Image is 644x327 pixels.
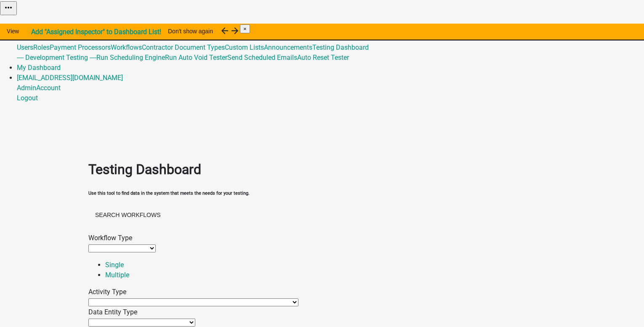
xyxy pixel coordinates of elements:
[17,54,96,62] a: ---- Development Testing ----
[17,74,123,82] a: [EMAIL_ADDRESS][DOMAIN_NAME]
[165,54,227,62] a: Run Auto Void Tester
[88,207,168,222] button: Search Workflows
[17,64,61,72] a: My Dashboard
[17,84,36,92] a: Admin
[142,43,225,51] a: Contractor Document Types
[88,159,556,180] h1: Testing Dashboard
[240,24,250,33] button: Close
[17,83,644,103] div: [EMAIL_ADDRESS][DOMAIN_NAME]
[31,28,161,36] strong: Add "Assigned Inspector" to Dashboard List!
[88,307,556,317] div: Data Entity Type
[105,271,129,279] a: Multiple
[36,84,61,92] a: Account
[243,26,247,32] span: ×
[227,54,297,62] a: Send Scheduled Emails
[264,43,312,51] a: Announcements
[88,287,556,297] div: Activity Type
[17,43,33,51] a: Users
[220,26,230,36] i: arrow_back
[88,190,556,197] h6: Use this tool to find data in the system that meets the needs for your testing.
[297,54,349,62] a: Auto Reset Tester
[225,43,264,51] a: Custom Lists
[17,43,644,63] div: Global
[105,261,124,269] a: Single
[17,94,38,102] a: Logout
[111,43,142,51] a: Workflows
[33,43,50,51] a: Roles
[17,23,36,31] a: Admin
[96,54,165,62] a: Run Scheduling Engine
[161,24,220,39] button: Don't show again
[88,233,556,243] div: Workflow Type
[312,43,369,51] a: Testing Dashboard
[50,43,111,51] a: Payment Processors
[230,26,240,36] i: arrow_forward
[3,3,13,13] i: more_horiz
